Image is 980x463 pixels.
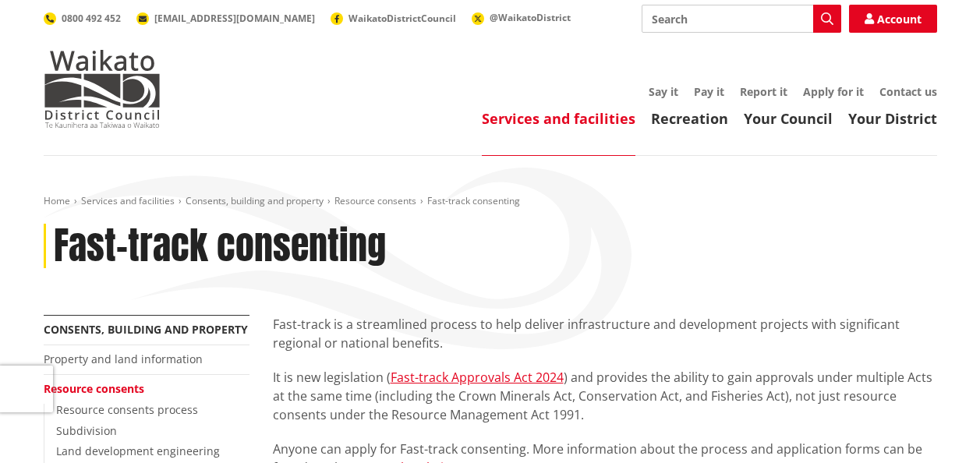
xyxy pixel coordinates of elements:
p: It is new legislation ( ) and provides the ability to gain approvals under multiple Acts at the s... [273,368,937,424]
a: Fast-track Approvals Act 2024 [391,369,564,386]
a: Recreation [651,109,728,128]
a: Resource consents [334,194,416,207]
a: Contact us [879,84,937,99]
span: [EMAIL_ADDRESS][DOMAIN_NAME] [154,12,315,25]
a: 0800 492 452 [44,12,121,25]
a: Say it [649,84,678,99]
a: Your Council [744,109,833,128]
p: Fast-track is a streamlined process to help deliver infrastructure and development projects with ... [273,315,937,352]
a: Resource consents [44,381,144,396]
a: Consents, building and property [186,194,324,207]
a: Property and land information [44,352,203,366]
a: Home [44,194,70,207]
input: Search input [642,5,841,33]
h1: Fast-track consenting [54,224,386,269]
a: Resource consents process [56,402,198,417]
a: Your District [848,109,937,128]
nav: breadcrumb [44,195,937,208]
a: WaikatoDistrictCouncil [331,12,456,25]
img: Waikato District Council - Te Kaunihera aa Takiwaa o Waikato [44,50,161,128]
a: @WaikatoDistrict [472,11,571,24]
a: Land development engineering [56,444,220,458]
span: WaikatoDistrictCouncil [348,12,456,25]
a: Apply for it [803,84,864,99]
span: Fast-track consenting [427,194,520,207]
span: @WaikatoDistrict [490,11,571,24]
a: Pay it [694,84,724,99]
a: Report it [740,84,787,99]
a: Services and facilities [81,194,175,207]
span: 0800 492 452 [62,12,121,25]
a: Subdivision [56,423,117,438]
a: Services and facilities [482,109,635,128]
a: Account [849,5,937,33]
a: [EMAIL_ADDRESS][DOMAIN_NAME] [136,12,315,25]
a: Consents, building and property [44,322,248,337]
